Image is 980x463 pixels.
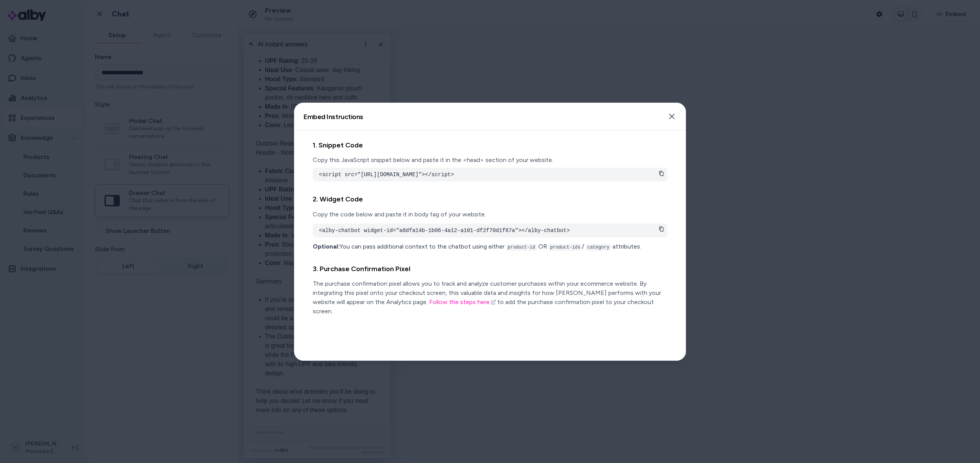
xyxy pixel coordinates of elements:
[3,18,112,31] h5: Bazaarvoice Analytics content is not detected on this page.
[3,3,112,10] p: Analytics Inspector 1.7.0
[319,171,661,178] pre: <script src="[URL][DOMAIN_NAME]"></script>
[313,209,667,219] p: Copy the code below and paste it in body tag of your website.
[313,263,667,274] h2: 3. Purchase Confirmation Pixel
[3,43,47,49] a: Enable Validation
[506,244,537,250] code: product-id
[319,226,661,234] pre: <alby-chatbot widget-id="a8dfa14b-1b06-4a12-a101-df2f70d1f87a"></alby-chatbot>
[549,244,582,250] code: product-ids
[586,244,611,250] code: category
[313,194,667,205] h2: 2. Widget Code
[313,140,667,151] h2: 1. Snippet Code
[313,242,667,251] p: You can pass additional context to the chatbot using either OR / attributes.
[313,155,667,165] p: Copy this JavaScript snippet below and paste it in the <head> section of your website.
[3,43,47,49] abbr: Enabling validation will send analytics events to the Bazaarvoice validation service. If an event...
[313,242,340,250] strong: Optional:
[429,298,496,305] a: Follow the steps here
[304,113,363,120] h2: Embed Instructions
[313,279,667,316] p: The purchase confirmation pixel allows you to track and analyze customer purchases within your ec...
